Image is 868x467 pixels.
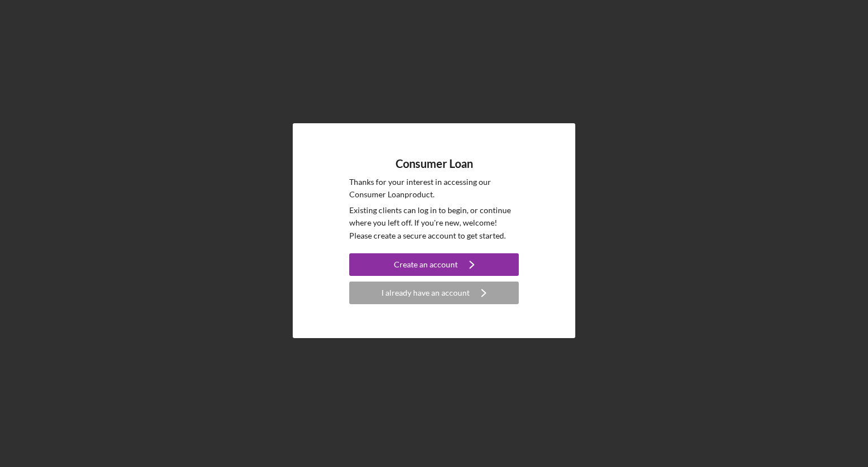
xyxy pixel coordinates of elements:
[396,157,473,170] h4: Consumer Loan
[349,176,519,201] p: Thanks for your interest in accessing our Consumer Loan product.
[349,253,519,279] a: Create an account
[394,253,458,276] div: Create an account
[349,253,519,276] button: Create an account
[349,204,519,242] p: Existing clients can log in to begin, or continue where you left off. If you're new, welcome! Ple...
[349,282,519,304] button: I already have an account
[381,282,470,304] div: I already have an account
